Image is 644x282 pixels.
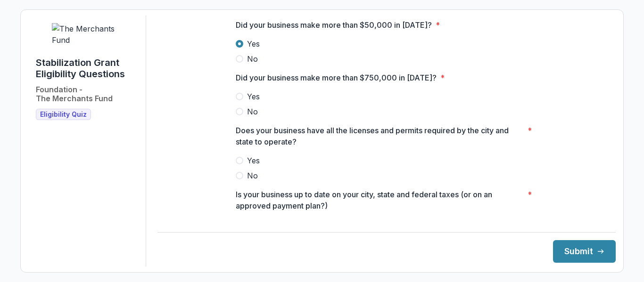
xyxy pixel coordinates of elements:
h1: Stabilization Grant Eligibility Questions [36,57,138,80]
span: Yes [247,155,260,166]
span: Yes [247,38,260,49]
h2: Foundation - The Merchants Fund [36,85,113,103]
p: Did your business make more than $750,000 in [DATE]? [236,72,437,83]
img: The Merchants Fund [52,23,123,46]
button: Submit [553,240,616,263]
span: No [247,106,258,117]
p: Did your business make more than $50,000 in [DATE]? [236,19,432,31]
span: Yes [247,91,260,102]
span: Eligibility Quiz [40,111,87,119]
p: Is your business up to date on your city, state and federal taxes (or on an approved payment plan?) [236,189,524,211]
span: No [247,170,258,181]
p: Does your business have all the licenses and permits required by the city and state to operate? [236,125,524,147]
span: No [247,53,258,64]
